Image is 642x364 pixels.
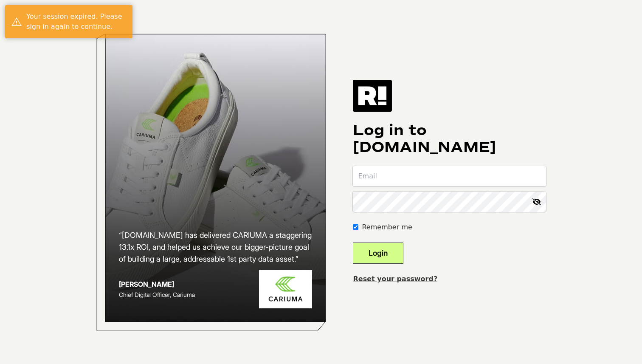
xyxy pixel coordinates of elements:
[353,275,437,283] a: Reset your password?
[259,270,312,309] img: Cariuma
[119,280,174,288] strong: [PERSON_NAME]
[362,222,412,232] label: Remember me
[353,122,546,156] h1: Log in to [DOMAIN_NAME]
[119,291,195,298] span: Chief Digital Officer, Cariuma
[353,166,546,186] input: Email
[353,243,403,264] button: Login
[119,229,313,265] h2: “[DOMAIN_NAME] has delivered CARIUMA a staggering 13.1x ROI, and helped us achieve our bigger-pic...
[353,80,392,111] img: Retention.com
[26,11,126,32] div: Your session expired. Please sign in again to continue.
